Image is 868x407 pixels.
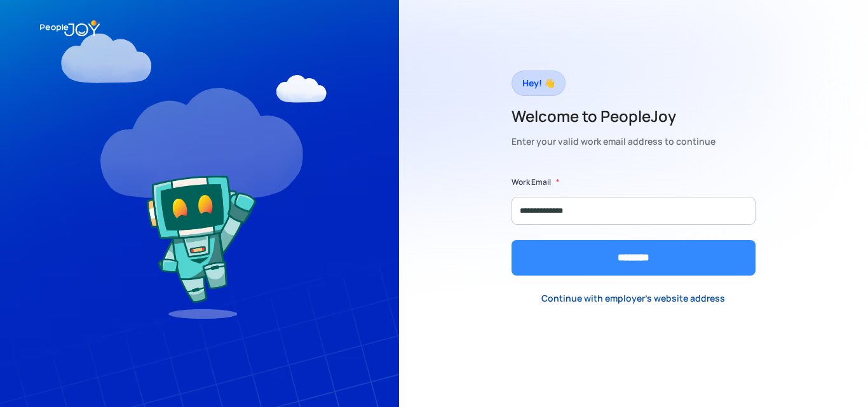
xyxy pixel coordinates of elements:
div: Hey! 👋 [522,74,555,92]
div: Enter your valid work email address to continue [512,133,715,150]
h2: Welcome to PeopleJoy [512,106,715,126]
form: Form [512,176,756,276]
label: Work Email [512,176,551,189]
a: Continue with employer's website address [531,285,735,311]
div: Continue with employer's website address [541,292,725,305]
